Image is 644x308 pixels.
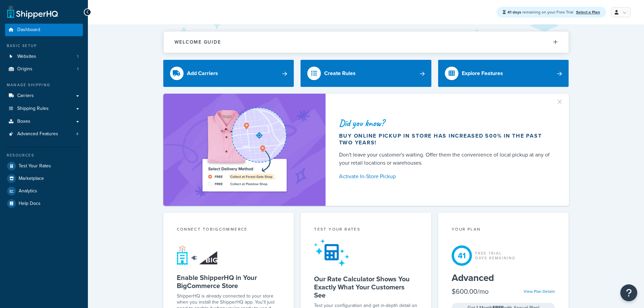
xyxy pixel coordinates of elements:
div: Connect to BigCommerce [177,226,281,234]
span: Test Your Rates [19,163,51,169]
span: Help Docs [19,201,41,207]
button: Welcome Guide [164,31,569,53]
span: Websites [17,54,36,60]
div: Test your rates [314,226,418,234]
h5: Enable ShipperHQ in Your BigCommerce Store [177,274,281,290]
a: Websites1 [5,50,83,63]
a: Help Docs [5,197,83,210]
a: Origins1 [5,63,83,75]
a: Dashboard [5,24,83,36]
a: Marketplace [5,172,83,185]
span: 4 [76,131,78,137]
a: Add Carriers [163,60,294,87]
span: Carriers [17,93,34,99]
span: Analytics [19,188,37,194]
span: 1 [77,54,78,60]
a: Select a Plan [576,9,600,15]
span: 1 [77,66,78,72]
img: ad-shirt-map-b0359fc47e01cab431d101c4b569394f6a03f54285957d908178d52f29eb9668.png [183,104,306,196]
div: Basic Setup [5,43,83,49]
a: Analytics [5,185,83,197]
a: Boxes [5,115,83,128]
div: Add Carriers [187,69,218,78]
div: Your Plan [452,226,555,234]
span: Origins [17,66,32,72]
div: $600.00/mo [452,287,488,296]
a: View Plan Details [524,288,555,294]
span: remaining on your Free Trial [507,9,574,15]
span: Shipping Rules [17,106,49,112]
span: Boxes [17,119,30,124]
div: Create Rules [324,69,356,78]
a: Shipping Rules [5,102,83,115]
div: Resources [5,152,83,158]
span: Advanced Features [17,131,58,137]
h5: Our Rate Calculator Shows You Exactly What Your Customers See [314,275,418,299]
li: Origins [5,63,83,75]
h5: Advanced [452,273,555,283]
span: Dashboard [17,27,40,33]
h2: Welcome Guide [174,40,221,45]
li: Advanced Features [5,128,83,140]
div: 41 [452,245,472,266]
button: Open Resource Center [620,284,637,301]
a: Activate In-Store Pickup [339,172,553,181]
div: Don't leave your customer's waiting. Offer them the convenience of local pickup at any of your re... [339,151,553,167]
a: Create Rules [301,60,431,87]
div: Explore Features [462,69,503,78]
img: connect-shq-bc-71769feb.svg [177,245,219,265]
span: Marketplace [19,176,44,182]
strong: 41 days [507,9,521,15]
div: Did you know? [339,118,553,128]
li: Websites [5,50,83,63]
a: Explore Features [438,60,569,87]
div: Manage Shipping [5,82,83,88]
a: Carriers [5,90,83,102]
div: Buy online pickup in store has increased 500% in the past two years! [339,133,553,146]
a: Advanced Features4 [5,128,83,140]
div: Free Trial Days Remaining [475,251,516,260]
a: Test Your Rates [5,160,83,172]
